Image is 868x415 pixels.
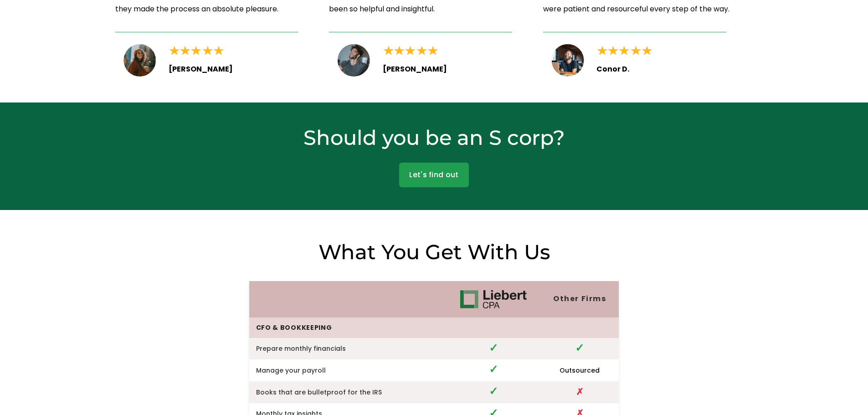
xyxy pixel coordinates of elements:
strong: [PERSON_NAME] [169,64,233,74]
span: ✓ [489,384,498,399]
td: Manage your payroll [249,359,447,381]
td: Books that are bulletproof for the IRS [249,381,447,403]
span: ✓ [489,340,498,355]
img: Liebert CPA [460,290,527,308]
span: ✓ [575,340,584,355]
a: Let's find out [399,163,469,187]
span: ✓ [489,362,498,377]
h2: What You Get With Us [249,239,619,265]
td: CFO & Bookkeeping [249,318,447,338]
th: Other Firms [540,281,619,318]
td: Outsourced [540,359,619,381]
td: Prepare monthly financials [249,338,447,360]
strong: [PERSON_NAME] [383,64,447,74]
strong: Conor D. [596,64,629,74]
span: ✗ [576,385,584,398]
h2: Should you be an S corp? [249,124,619,151]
